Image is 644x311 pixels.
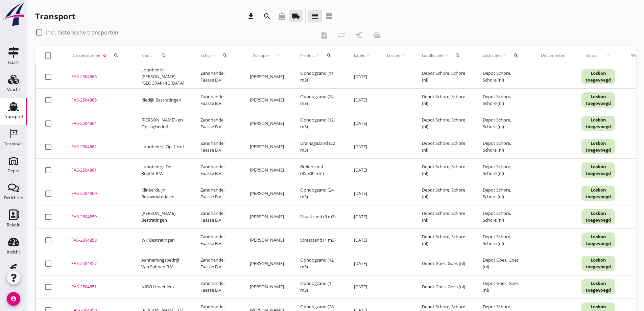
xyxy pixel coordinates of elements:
td: [PERSON_NAME] [242,135,292,158]
td: Depot Goes, Goes (nl) [414,275,475,298]
i: search [114,53,119,58]
div: Transport [35,11,75,22]
span: Laden [354,52,365,59]
i: arrow_upward [315,53,320,58]
span: Dossiernummer [71,52,102,59]
i: arrow_upward [502,53,507,58]
td: Straatzand (1 m3) [292,228,346,252]
td: Zandhandel Faasse B.V. [192,228,242,252]
td: [DATE] [346,158,379,182]
td: Depot Schore, Schore (nl) [414,158,475,182]
td: NIBO Hoveniers [133,275,192,298]
td: Depot Schore, Schore (nl) [475,65,533,89]
i: directions_boat [278,12,286,20]
td: Riedijk Bestratingen [133,88,192,112]
td: Ophoogzand (12 m3) [292,252,346,275]
td: [DATE] [346,228,379,252]
td: Ophoogzand (24 m3) [292,88,346,112]
td: [DATE] [346,65,379,89]
td: [DATE] [346,275,379,298]
td: [PERSON_NAME] [242,228,292,252]
td: Zandhandel Faasse B.V. [192,158,242,182]
div: FAS-2504859 [71,214,125,220]
td: WK Bestratingen [133,228,192,252]
div: FAS-2504866 [71,73,125,80]
td: Depot Schore, Schore (nl) [475,135,533,158]
div: Kaart [8,60,19,65]
td: [PERSON_NAME] Bestratingen [133,205,192,228]
td: Ophoogzand (11 m3) [292,65,346,89]
td: [PERSON_NAME] [242,65,292,89]
div: FAS-2504861 [71,167,125,174]
div: Losbon toegevoegd [581,256,615,271]
td: Depot Schore, Schore (nl) [414,135,475,158]
td: [DATE] [346,182,379,205]
div: Inzicht [7,250,20,254]
i: arrow_downward [102,53,108,58]
td: Aannemingsbedrijf Van Sabben B.V. [133,252,192,275]
i: search [263,12,271,20]
i: view_agenda [325,12,333,20]
span: Lossen [387,52,400,59]
div: FAS-2504857 [71,260,125,267]
td: Zandhandel Faasse B.V. [192,135,242,158]
div: Relatie [7,223,20,227]
td: Ophoogzand (1 m3) [292,275,346,298]
td: Zandhandel Faasse B.V. [192,252,242,275]
td: Ophoogzand (12 m3) [292,112,346,135]
td: Depot Schore, Schore (nl) [475,158,533,182]
div: Vracht [7,87,20,92]
td: [DATE] [346,252,379,275]
span: Status [581,52,601,59]
i: arrow_upward [272,53,284,58]
td: Depot Schore, Schore (nl) [414,205,475,228]
td: Zandhandel Faasse B.V. [192,182,242,205]
td: Loonbedrijf Op 't Hof [133,135,192,158]
span: Loslocatie [483,52,502,59]
i: search [326,53,332,58]
td: Depot Schore, Schore (nl) [475,88,533,112]
i: arrow_upward [601,53,615,58]
div: Losbon toegevoegd [581,186,615,201]
td: Loonbedrijf [PERSON_NAME][GEOGRAPHIC_DATA] [133,65,192,89]
div: Losbon toegevoegd [581,279,615,294]
div: Losbon toegevoegd [581,162,615,178]
i: arrow_upward [211,53,216,58]
td: Zandhandel Faasse B.V. [192,275,242,298]
td: Zandhandel Faasse B.V. [192,205,242,228]
div: Berichten [4,196,23,200]
div: Depot [7,169,20,173]
td: [DATE] [346,88,379,112]
div: Documenten [541,52,565,59]
td: Depot Schore, Schore (nl) [414,228,475,252]
td: [PERSON_NAME] [242,275,292,298]
td: [PERSON_NAME] [242,252,292,275]
td: Depot Schore, Schore (nl) [475,228,533,252]
td: [PERSON_NAME] [242,112,292,135]
td: [DATE] [346,135,379,158]
div: FAS-2504864 [71,120,125,127]
div: FAS-2504860 [71,190,125,197]
i: search [455,53,460,58]
i: download [247,12,255,20]
img: logo-small.a267ee39.svg [1,2,26,27]
td: Depot Goes, Goes (nl) [414,252,475,275]
td: Depot Goes, Goes (nl) [475,252,533,275]
i: arrow_upward [365,53,371,58]
td: Straatzand (3 m3) [292,205,346,228]
td: [PERSON_NAME] [242,88,292,112]
div: Terminals [4,141,23,146]
div: Losbon toegevoegd [581,139,615,154]
td: Klinkerduijn Bouwmaterialen [133,182,192,205]
div: FAS-2504865 [71,97,125,104]
td: Depot Schore, Schore (nl) [475,182,533,205]
div: Losbon toegevoegd [581,116,615,131]
div: FAS-2504851 [71,284,125,290]
div: Transport [4,114,24,119]
div: Losbon toegevoegd [581,232,615,248]
i: search [513,53,519,58]
td: Depot Schore, Schore (nl) [414,88,475,112]
i: account_circle [7,292,20,306]
span: Schip [200,52,211,59]
td: Brekerzand (35,300 ton) [292,158,346,182]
